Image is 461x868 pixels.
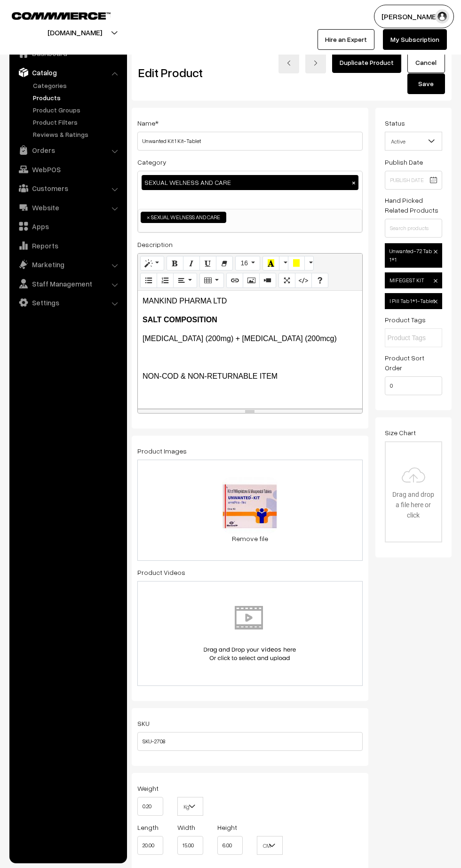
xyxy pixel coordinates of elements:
label: Product Sort Order [385,353,443,373]
a: Settings [12,294,124,311]
span: Active [385,132,443,151]
a: Product Filters [31,117,124,127]
span: CM [257,836,283,855]
button: Save [407,73,445,94]
a: Categories [31,80,124,90]
h2: Edit Product [138,65,258,80]
input: Enter Number [385,376,443,395]
a: Product Groups [31,105,124,115]
a: Customers [12,180,124,197]
label: Product Tags [385,315,426,325]
a: Orders [12,142,124,159]
label: Status [385,118,405,128]
img: right-arrow.png [313,60,318,66]
span: MIFEGEST KIT [385,272,443,288]
input: SKU [137,732,363,751]
img: close [434,279,437,283]
label: Product Images [137,446,187,456]
img: user [435,9,449,24]
img: left-arrow.png [286,60,292,66]
div: resize [138,409,362,413]
label: Height [217,822,237,832]
a: Catalog [12,64,124,81]
p: [MEDICAL_DATA] (200mg) + [MEDICAL_DATA] (200mcg) [143,333,358,344]
input: Publish Date [385,171,443,190]
a: Reviews & Ratings [31,129,124,139]
button: 16 [235,256,260,271]
span: 16 [240,259,248,267]
label: SKU [137,718,150,728]
input: Weight [137,797,163,816]
a: Products [31,93,124,103]
label: Size Chart [385,428,416,438]
span: Kg [178,798,203,815]
span: Unwanted-72 Tab 1*1 [385,243,443,268]
label: Weight [137,783,159,793]
img: COMMMERCE [12,12,111,19]
a: Marketing [12,256,124,273]
a: Staff Management [12,275,124,292]
label: Length [137,822,159,832]
label: Hand Picked Related Products [385,195,443,215]
input: Search products [385,219,443,238]
label: Name [137,118,159,128]
a: Apps [12,218,124,235]
a: My Subscription [383,29,447,50]
span: Active [385,133,442,150]
label: Width [177,822,195,832]
label: Description [137,239,173,249]
a: WebPOS [12,161,124,178]
button: [DOMAIN_NAME] [15,21,135,44]
b: SALT COMPOSITION [143,316,217,324]
p: NON-COD & NON-RETURNABLE ITEM [143,371,358,382]
button: [PERSON_NAME] [374,5,454,28]
button: × [350,178,358,187]
label: Product Videos [137,567,185,577]
a: Cancel [407,52,445,73]
label: Publish Date [385,157,423,167]
input: Name [137,132,363,151]
a: Website [12,199,124,216]
div: SEXUAL WELNESS AND CARE [142,175,358,190]
p: MANKIND PHARMA LTD [143,295,358,307]
img: close [434,250,437,254]
a: Duplicate Product [332,52,401,73]
img: close [434,300,437,303]
a: Remove file [222,534,278,543]
a: Hire an Expert [318,29,374,50]
span: I Pill Tab 1*1-Tablet [385,293,443,309]
span: Kg [177,797,203,816]
a: Reports [12,237,124,254]
a: COMMMERCE [12,9,94,21]
span: CM [257,837,282,854]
